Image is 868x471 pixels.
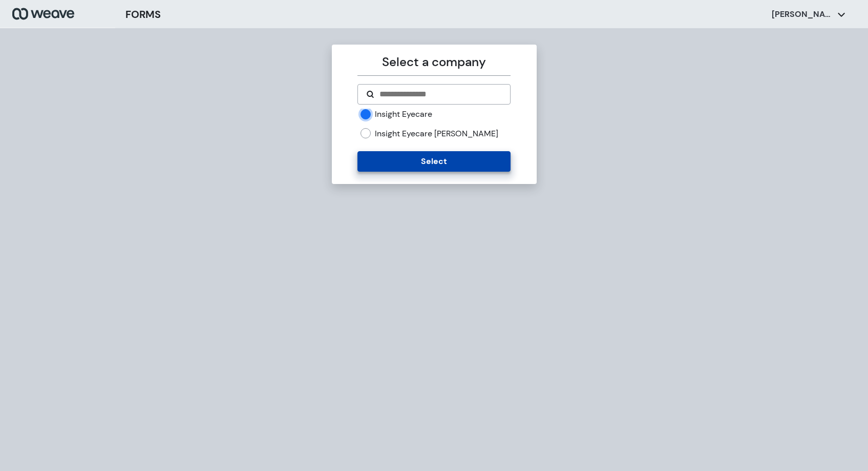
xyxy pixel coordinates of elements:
p: Select a company [357,53,511,71]
input: Search [378,88,502,100]
label: Insight Eyecare [375,109,432,120]
button: Select [357,151,511,172]
label: Insight Eyecare [PERSON_NAME] [375,128,498,139]
h3: FORMS [125,7,161,22]
p: [PERSON_NAME] [772,9,833,20]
